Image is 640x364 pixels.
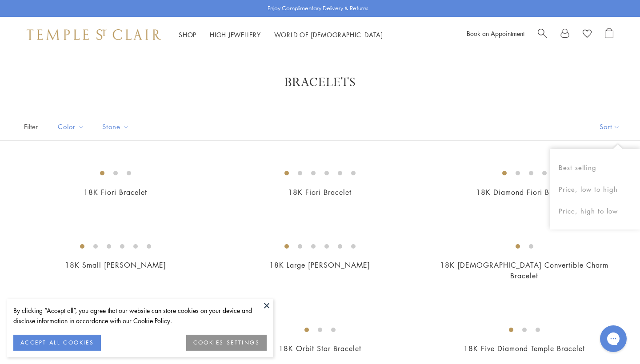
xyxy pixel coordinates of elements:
button: Color [51,117,91,137]
button: Best selling [550,157,640,178]
a: High JewelleryHigh Jewellery [210,30,261,39]
button: Show sort by [580,113,640,140]
button: Price, high to low [550,200,640,222]
a: 18K Five Diamond Temple Bracelet [464,344,585,353]
a: World of [DEMOGRAPHIC_DATA]World of [DEMOGRAPHIC_DATA] [274,30,383,39]
a: Open Shopping Bag [605,28,613,41]
button: COOKIES SETTINGS [186,335,267,351]
button: Stone [96,117,136,137]
span: Stone [98,121,136,132]
a: Search [538,28,547,41]
button: Price, low to high [550,178,640,200]
a: 18K Small [PERSON_NAME] [65,260,166,270]
p: Enjoy Complimentary Delivery & Returns [268,4,368,13]
nav: Main navigation [179,29,383,40]
a: 18K Large [PERSON_NAME] [269,260,370,270]
div: By clicking “Accept all”, you agree that our website can store cookies on your device and disclos... [13,305,267,326]
a: 18K Diamond Fiori Bracelet [476,187,573,197]
a: View Wishlist [583,28,592,41]
a: ShopShop [179,30,196,39]
img: Temple St. Clair [27,29,161,40]
a: Book an Appointment [467,29,524,38]
a: 18K Fiori Bracelet [288,187,352,197]
button: ACCEPT ALL COOKIES [13,335,101,351]
h1: Bracelets [36,75,604,91]
a: 18K Fiori Bracelet [84,187,147,197]
a: 18K Orbit Star Bracelet [279,344,361,353]
a: 18K [DEMOGRAPHIC_DATA] Convertible Charm Bracelet [440,260,608,280]
iframe: Gorgias live chat messenger [596,322,631,355]
span: Color [53,121,91,132]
